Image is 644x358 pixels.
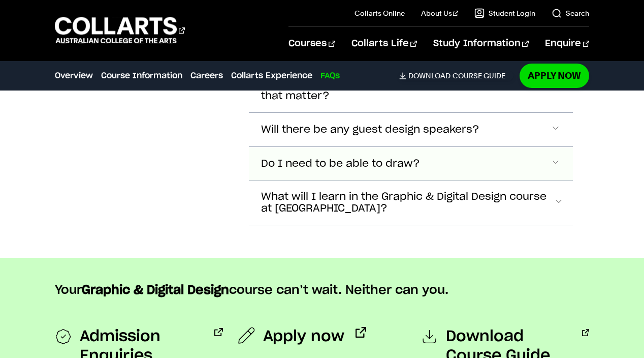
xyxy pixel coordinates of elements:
[552,8,589,18] a: Search
[261,124,479,136] span: Will there be any guest design speakers?
[261,191,554,215] span: What will I learn in the Graphic & Digital Design course at [GEOGRAPHIC_DATA]?
[55,282,589,299] p: Your course can’t wait. Neither can you.
[545,27,589,61] a: Enquire
[238,327,366,346] a: Apply now
[249,69,573,112] button: I’ve never used the Adobe Creative Suite before. Does that matter?
[351,27,417,61] a: Collarts Life
[261,79,553,102] span: I’ve never used the Adobe Creative Suite before. Does that matter?
[421,8,459,18] a: About Us
[82,284,229,296] strong: Graphic & Digital Design
[190,70,223,82] a: Careers
[101,70,182,82] a: Course Information
[231,70,312,82] a: Collarts Experience
[261,158,420,170] span: Do I need to be able to draw?
[399,71,513,80] a: DownloadCourse Guide
[249,147,573,181] button: Do I need to be able to draw?
[355,8,405,18] a: Collarts Online
[433,27,529,61] a: Study Information
[408,71,450,80] span: Download
[520,64,589,87] a: Apply Now
[55,70,93,82] a: Overview
[320,70,340,82] a: FAQs
[474,8,535,18] a: Student Login
[288,27,335,61] a: Courses
[55,16,185,45] div: Go to homepage
[249,113,573,146] button: Will there be any guest design speakers?
[263,327,344,346] span: Apply now
[249,181,573,225] button: What will I learn in the Graphic & Digital Design course at [GEOGRAPHIC_DATA]?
